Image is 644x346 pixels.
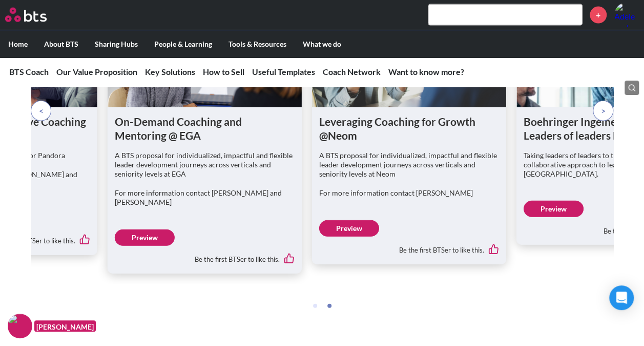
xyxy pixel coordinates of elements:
[614,3,639,27] img: Adele Rodante
[590,7,607,24] a: +
[319,188,499,198] p: For more information contact [PERSON_NAME]
[9,67,49,76] a: BTS Coach
[145,67,195,76] a: Key Solutions
[115,229,175,246] a: Preview
[614,3,639,27] a: Profile
[295,31,349,57] label: What we do
[115,246,295,266] div: Be the first BTSer to like this.
[323,67,381,76] a: Coach Network
[5,8,47,22] img: BTS Logo
[115,114,295,143] h1: On-Demand Coaching and Mentoring @ EGA
[34,320,96,332] figcaption: [PERSON_NAME]
[252,67,315,76] a: Useful Templates
[319,114,499,143] h1: Leveraging Coaching for Growth @Neom
[524,201,584,217] a: Preview
[8,314,32,338] img: F
[319,151,499,179] p: A BTS proposal for individualized, impactful and flexible leader development journeys across vert...
[146,31,220,57] label: People & Learning
[203,67,244,76] a: How to Sell
[319,237,499,257] div: Be the first BTSer to like this.
[388,67,464,76] a: Want to know more?
[319,220,379,237] a: Preview
[115,151,295,179] p: A BTS proposal for individualized, impactful and flexible leader development journeys across vert...
[87,31,146,57] label: Sharing Hubs
[220,31,295,57] label: Tools & Resources
[115,188,295,207] p: For more information contact [PERSON_NAME] and [PERSON_NAME]
[36,31,87,57] label: About BTS
[609,285,634,310] div: Open Intercom Messenger
[56,67,137,76] a: Our Value Proposition
[5,8,66,22] a: Go home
